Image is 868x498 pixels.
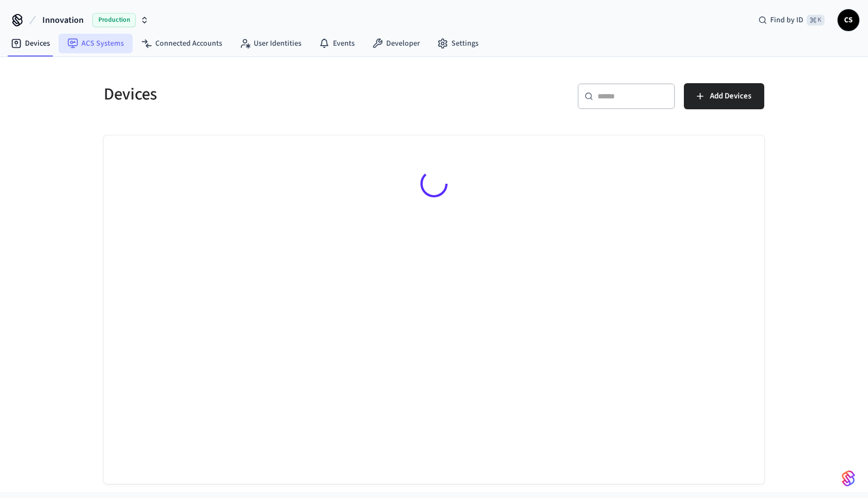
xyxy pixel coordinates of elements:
a: User Identities [231,34,310,53]
h5: Devices [104,83,427,105]
a: Devices [2,34,59,53]
a: Developer [363,34,429,53]
span: ⌘ K [807,15,825,26]
span: Find by ID [770,15,803,26]
a: ACS Systems [59,34,133,53]
span: Innovation [42,14,84,27]
a: Settings [429,34,487,53]
img: SeamLogoGradient.69752ec5.svg [842,470,855,487]
span: Add Devices [710,89,751,103]
div: Find by ID⌘ K [750,10,833,30]
span: Production [92,13,136,27]
button: Add Devices [684,83,764,109]
a: Connected Accounts [133,34,231,53]
a: Events [310,34,363,53]
button: CS [838,9,859,31]
span: CS [839,10,858,30]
